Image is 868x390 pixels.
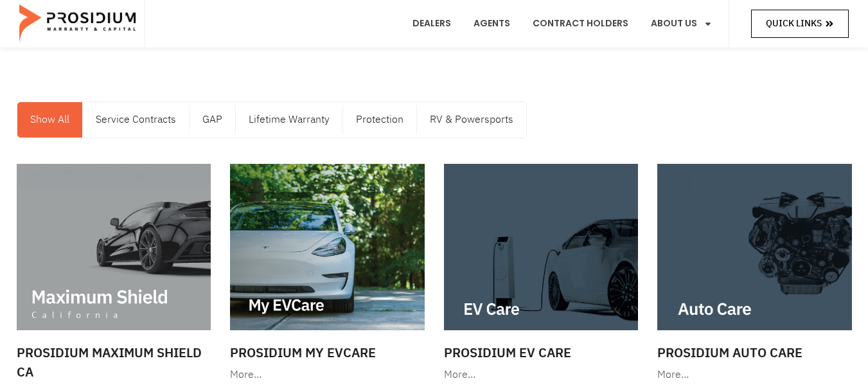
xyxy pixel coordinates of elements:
[230,343,425,362] h3: Prosidium My EVCare
[766,15,822,31] span: Quick Links
[657,366,852,384] div: More…
[236,102,342,137] a: Lifetime Warranty
[17,102,82,137] a: Show All
[444,366,639,384] div: More…
[343,102,416,137] a: Protection
[83,102,189,137] a: Service Contracts
[751,10,849,37] a: Quick Links
[417,102,526,137] a: RV & Powersports
[190,102,235,137] a: GAP
[230,366,425,384] div: More…
[17,102,526,137] nav: Menu
[657,343,852,362] h3: Prosidium Auto Care
[17,343,211,382] h3: Prosidium Maximum Shield CA
[444,343,639,362] h3: Prosidium EV Care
